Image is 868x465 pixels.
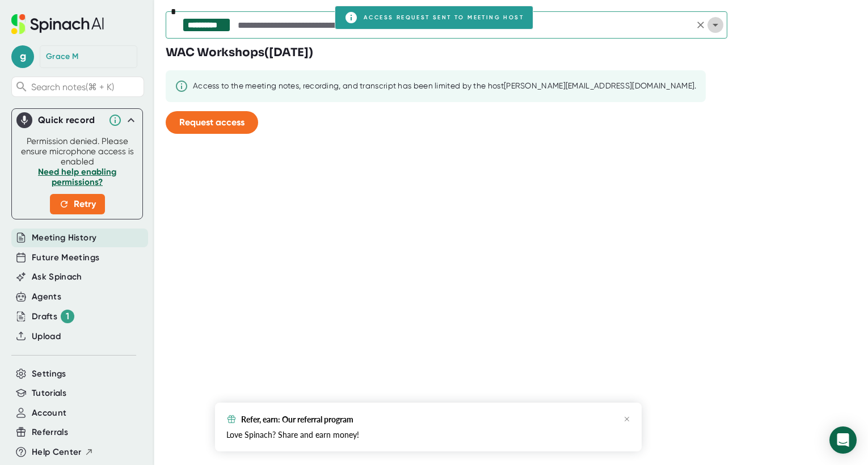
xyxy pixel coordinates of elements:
span: Search notes (⌘ + K) [31,82,141,92]
div: Quick record [38,115,103,126]
span: Request access [179,117,245,128]
button: Future Meetings [32,251,99,264]
div: Grace M [46,52,78,62]
button: Upload [32,330,61,343]
button: Help Center [32,446,94,459]
button: Referrals [32,426,68,439]
button: Account [32,407,66,420]
button: Request access [166,111,258,134]
div: Permission denied. Please ensure microphone access is enabled [19,136,136,214]
span: g [11,45,34,68]
div: Open Intercom Messenger [829,426,857,454]
div: Access to the meeting notes, recording, and transcript has been limited by the host [PERSON_NAME]... [193,81,697,91]
div: 1 [61,310,74,323]
button: Clear [693,17,709,33]
div: Quick record [16,109,138,132]
button: Agents [32,290,61,303]
span: Retry [59,197,96,211]
h3: WAC Workshops ( [DATE] ) [166,44,313,61]
span: Help Center [32,446,82,459]
button: Tutorials [32,387,66,400]
a: Need help enabling permissions? [38,167,116,187]
button: Settings [32,367,66,381]
button: Open [707,17,723,33]
button: Meeting History [32,231,96,244]
div: Drafts [32,310,74,323]
button: Ask Spinach [32,270,82,284]
button: Retry [50,194,105,214]
button: Drafts 1 [32,310,74,323]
